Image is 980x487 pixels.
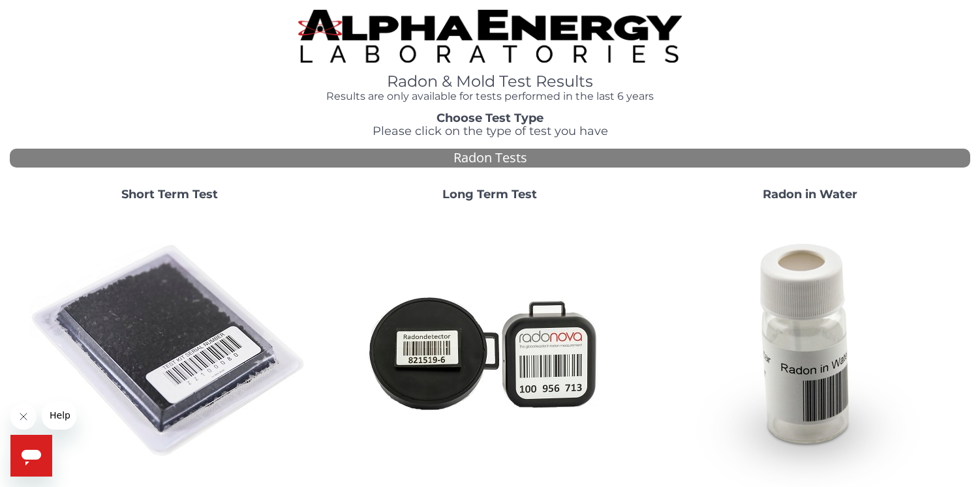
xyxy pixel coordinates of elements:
[10,435,52,477] iframe: Button to launch messaging window
[298,73,682,90] h1: Radon & Mold Test Results
[373,124,608,138] span: Please click on the type of test you have
[10,149,970,168] div: Radon Tests
[121,187,218,201] strong: Short Term Test
[436,111,544,125] strong: Choose Test Type
[10,404,37,430] iframe: Close message
[298,10,682,63] img: TightCrop.jpg
[42,401,76,430] iframe: Message from company
[442,187,537,201] strong: Long Term Test
[763,187,857,201] strong: Radon in Water
[298,91,682,102] h4: Results are only available for tests performed in the last 6 years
